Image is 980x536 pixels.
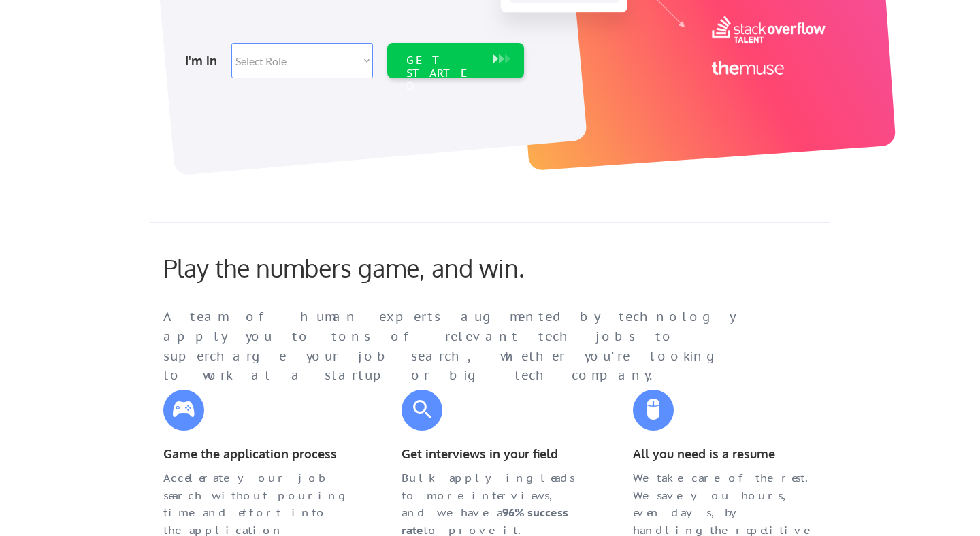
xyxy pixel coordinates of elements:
[185,50,223,71] div: I'm in
[406,54,479,93] div: GET STARTED
[402,444,585,464] div: Get interviews in your field
[163,253,585,282] div: Play the numbers game, and win.
[633,444,817,464] div: All you need is a resume
[163,444,347,464] div: Game the application process
[163,307,762,386] div: A team of human experts augmented by technology apply you to tons of relevant tech jobs to superc...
